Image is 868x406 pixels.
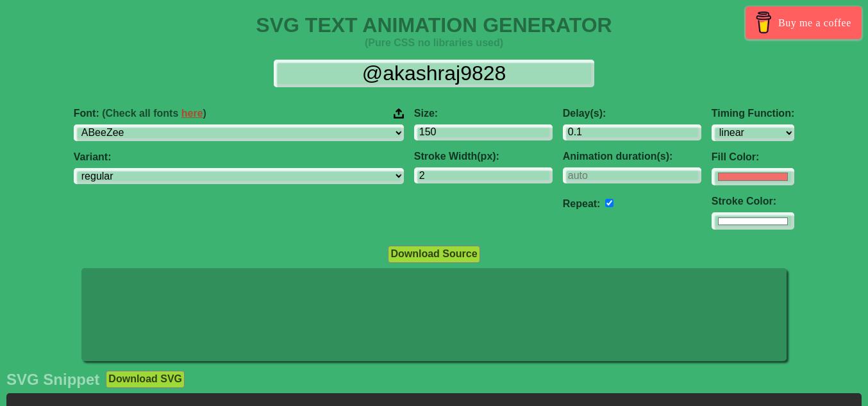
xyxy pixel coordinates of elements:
label: Timing Function: [712,108,794,119]
label: Fill Color: [712,151,794,163]
span: Buy me a coffee [778,12,851,34]
span: (Check all fonts ) [102,108,206,119]
a: Buy me a coffee [746,6,862,39]
label: Variant: [74,151,404,163]
button: Download Source [388,246,480,262]
label: Delay(s): [563,108,701,119]
img: Upload your font [394,108,404,119]
img: Buy me a coffee [753,12,775,33]
span: Font: [74,108,206,119]
label: Size: [414,108,553,119]
label: Animation duration(s): [563,151,701,162]
input: 2px [414,167,553,183]
input: Input Text Here [274,60,594,87]
h2: SVG Snippet [6,371,99,389]
a: here [181,108,203,119]
input: 0.1s [563,124,701,140]
input: 100 [414,124,553,140]
label: Repeat: [563,198,601,209]
label: Stroke Color: [712,196,794,207]
button: Download SVG [106,371,185,387]
input: auto [563,167,701,183]
label: Stroke Width(px): [414,151,553,162]
input: auto [605,199,613,207]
